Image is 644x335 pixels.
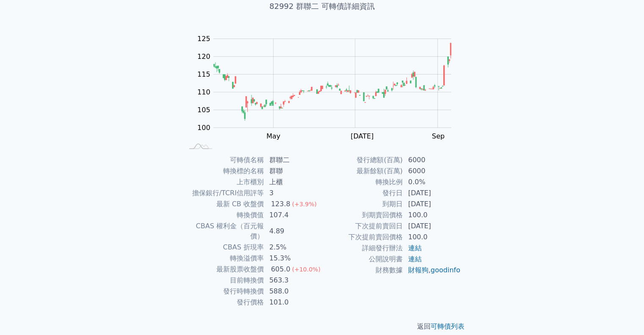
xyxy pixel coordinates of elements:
[322,265,403,276] td: 財務數據
[264,177,322,188] td: 上櫃
[197,35,210,43] tspan: 125
[264,155,322,166] td: 群聯二
[183,166,264,177] td: 轉換標的名稱
[197,124,210,132] tspan: 100
[264,188,322,199] td: 3
[403,166,461,177] td: 6000
[403,265,461,276] td: ,
[183,177,264,188] td: 上市櫃別
[403,199,461,210] td: [DATE]
[264,166,322,177] td: 群聯
[264,297,322,308] td: 101.0
[193,35,464,140] g: Chart
[602,294,644,335] div: チャットウィジェット
[403,177,461,188] td: 0.0%
[269,199,292,209] div: 123.8
[264,242,322,253] td: 2.5%
[403,188,461,199] td: [DATE]
[264,221,322,242] td: 4.89
[183,210,264,221] td: 轉換價值
[322,221,403,232] td: 下次提前賣回日
[408,255,422,263] a: 連結
[183,155,264,166] td: 可轉債名稱
[431,266,460,274] a: goodinfo
[403,221,461,232] td: [DATE]
[183,264,264,275] td: 最新股票收盤價
[183,199,264,210] td: 最新 CB 收盤價
[403,232,461,243] td: 100.0
[292,201,317,208] span: (+3.9%)
[197,70,210,78] tspan: 115
[322,155,403,166] td: 發行總額(百萬)
[173,0,471,12] h1: 82992 群聯二 可轉債詳細資訊
[403,155,461,166] td: 6000
[431,322,464,330] a: 可轉債列表
[322,177,403,188] td: 轉換比例
[183,253,264,264] td: 轉換溢價率
[408,266,428,274] a: 財報狗
[183,221,264,242] td: CBAS 權利金（百元報價）
[183,297,264,308] td: 發行價格
[264,286,322,297] td: 588.0
[432,132,445,140] tspan: Sep
[183,275,264,286] td: 目前轉換價
[403,210,461,221] td: 100.0
[173,321,471,332] p: 返回
[322,254,403,265] td: 公開說明書
[351,132,373,140] tspan: [DATE]
[322,232,403,243] td: 下次提前賣回價格
[197,88,210,96] tspan: 110
[183,242,264,253] td: CBAS 折現率
[408,244,422,252] a: 連結
[322,166,403,177] td: 最新餘額(百萬)
[264,210,322,221] td: 107.4
[197,106,210,114] tspan: 105
[322,199,403,210] td: 到期日
[602,294,644,335] iframe: Chat Widget
[322,188,403,199] td: 發行日
[266,132,280,140] tspan: May
[183,188,264,199] td: 擔保銀行/TCRI信用評等
[322,243,403,254] td: 詳細發行辦法
[322,210,403,221] td: 到期賣回價格
[269,264,292,274] div: 605.0
[264,275,322,286] td: 563.3
[183,286,264,297] td: 發行時轉換價
[197,53,210,61] tspan: 120
[264,253,322,264] td: 15.3%
[292,266,321,273] span: (+10.0%)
